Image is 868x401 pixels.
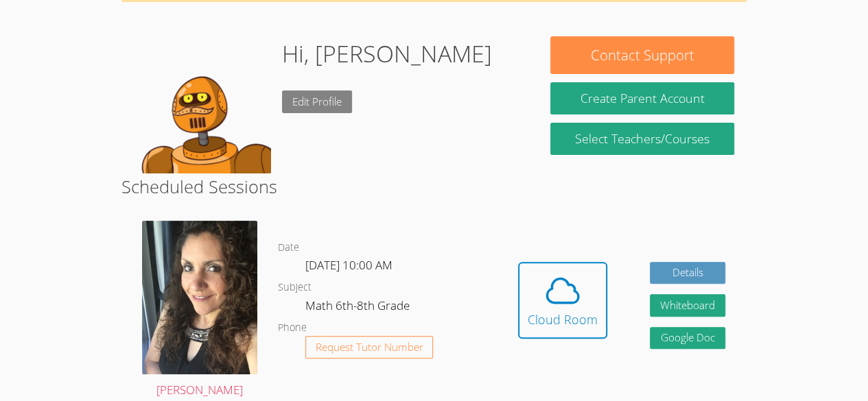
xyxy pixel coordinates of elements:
[142,221,257,400] a: [PERSON_NAME]
[121,173,747,199] h2: Scheduled Sessions
[282,36,492,71] h1: Hi, [PERSON_NAME]
[550,36,734,74] button: Contact Support
[316,342,423,352] span: Request Tutor Number
[550,82,734,114] button: Create Parent Account
[278,279,312,296] dt: Subject
[305,296,412,319] dd: Math 6th-8th Grade
[305,336,434,359] button: Request Tutor Number
[305,257,392,273] span: [DATE] 10:00 AM
[528,310,598,329] div: Cloud Room
[142,221,257,374] img: avatar.png
[278,319,307,337] dt: Phone
[518,262,607,339] button: Cloud Room
[650,262,725,284] a: Details
[550,123,734,155] a: Select Teachers/Courses
[282,90,352,113] a: Edit Profile
[134,36,271,173] img: default.png
[650,294,725,317] button: Whiteboard
[278,239,299,256] dt: Date
[650,327,725,350] a: Google Doc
